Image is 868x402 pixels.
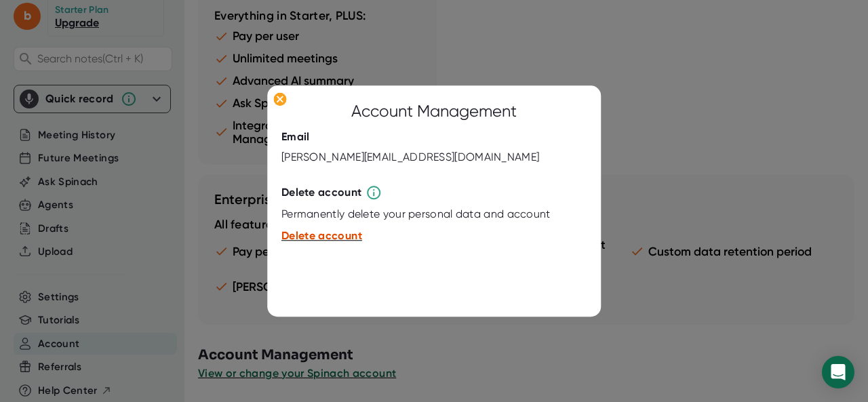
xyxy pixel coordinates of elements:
[281,131,310,144] div: Email
[281,208,551,222] div: Permanently delete your personal data and account
[281,230,362,243] span: Delete account
[281,151,539,165] div: [PERSON_NAME][EMAIL_ADDRESS][DOMAIN_NAME]
[822,356,854,388] div: Open Intercom Messenger
[281,228,362,245] button: Delete account
[351,100,517,124] div: Account Management
[281,186,361,200] div: Delete account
